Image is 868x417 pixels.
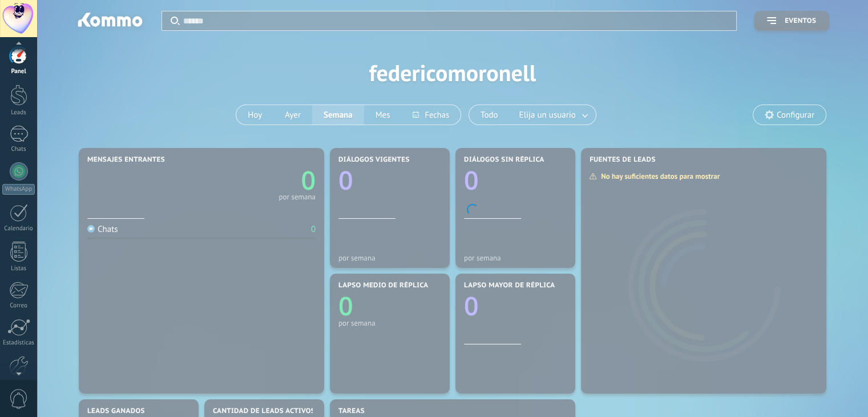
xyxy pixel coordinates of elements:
[2,265,35,272] div: Listas
[2,68,35,75] div: Panel
[2,109,35,117] div: Leads
[2,302,35,310] div: Correo
[2,339,35,347] div: Estadísticas
[2,146,35,153] div: Chats
[2,225,35,232] div: Calendario
[2,184,35,195] div: WhatsApp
